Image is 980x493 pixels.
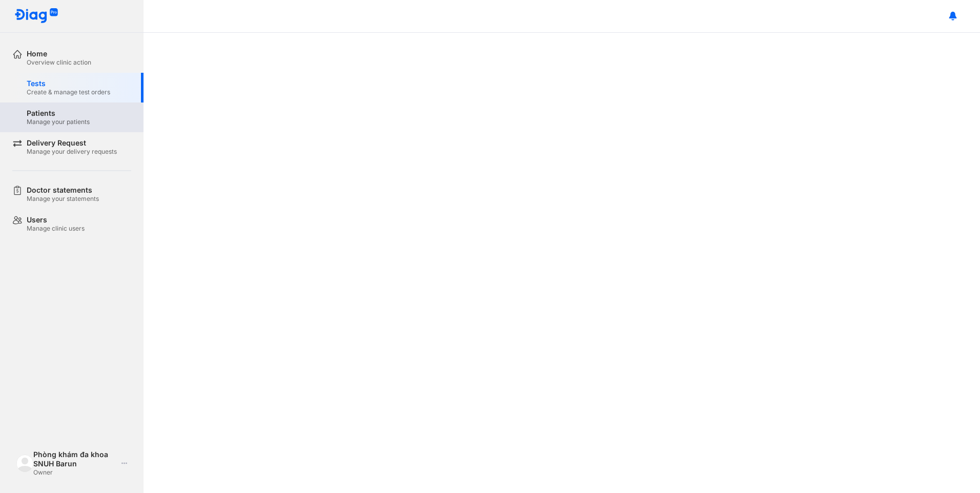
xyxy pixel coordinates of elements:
[27,79,110,88] div: Tests
[27,195,99,203] div: Manage your statements
[33,468,117,477] div: Owner
[14,8,58,24] img: logo
[27,148,117,156] div: Manage your delivery requests
[27,49,91,58] div: Home
[27,109,90,118] div: Patients
[27,58,91,67] div: Overview clinic action
[27,118,90,126] div: Manage your patients
[27,186,99,195] div: Doctor statements
[33,450,117,468] div: Phòng khám đa khoa SNUH Barun
[16,455,33,471] img: logo
[27,215,85,224] div: Users
[27,138,117,148] div: Delivery Request
[27,88,110,96] div: Create & manage test orders
[27,224,85,233] div: Manage clinic users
